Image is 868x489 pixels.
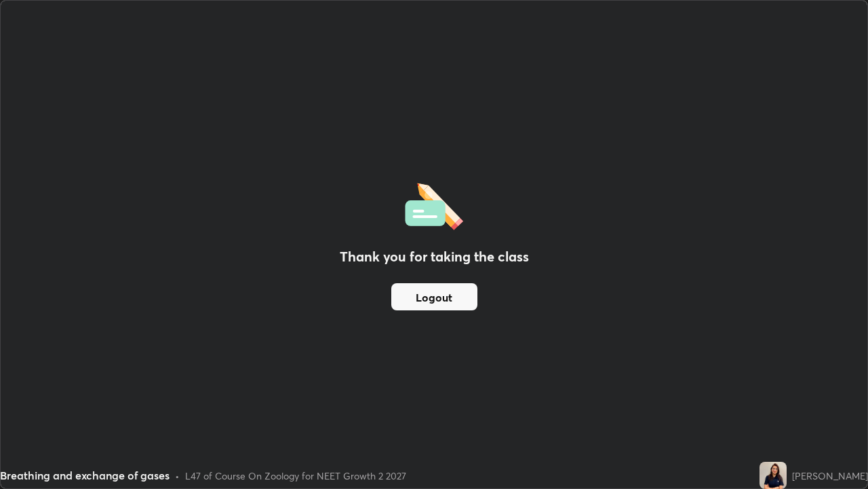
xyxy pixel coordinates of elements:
h2: Thank you for taking the class [340,247,529,267]
img: offlineFeedback.1438e8b3.svg [405,179,463,230]
div: L47 of Course On Zoology for NEET Growth 2 2027 [185,469,406,483]
div: • [175,469,180,483]
button: Logout [391,283,477,310]
div: [PERSON_NAME] [792,469,868,483]
img: 4633155fa3c54737ab0a61ccb5f4d88b.jpg [759,462,787,489]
